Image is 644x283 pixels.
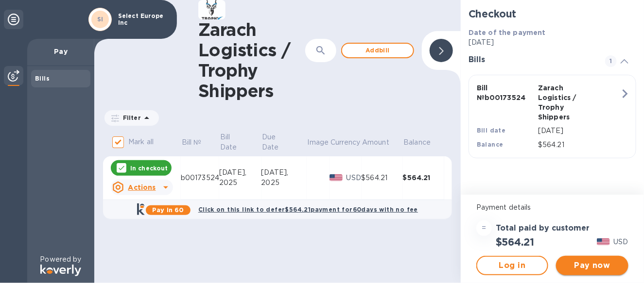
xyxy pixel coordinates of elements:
[182,137,202,148] p: Bill №
[130,164,168,172] p: In checkout
[469,29,546,36] b: Date of the payment
[362,137,402,148] span: Amount
[403,137,443,148] span: Balance
[496,236,534,248] h2: $564.21
[331,137,361,148] p: Currency
[469,55,593,65] h3: Bills
[262,132,306,152] span: Due Date
[119,114,141,122] p: Filter
[198,206,418,213] b: Click on this link to defer $564.21 payment for 60 days with no fee
[605,55,617,67] span: 1
[403,137,431,148] p: Balance
[330,174,343,181] img: USD
[477,127,506,134] b: Bill date
[35,75,50,82] b: Bills
[564,260,620,271] span: Pay now
[219,178,261,188] div: 2025
[118,13,167,26] p: Select Europe Inc
[469,37,636,48] p: [DATE]
[40,265,81,276] img: Logo
[477,141,504,148] b: Balance
[614,237,628,247] p: USD
[182,137,214,148] span: Bill №
[362,173,403,183] div: $564.21
[261,178,307,188] div: 2025
[40,254,81,265] p: Powered by
[538,126,620,136] p: [DATE]
[347,173,362,183] p: USD
[262,132,293,152] p: Due Date
[152,206,184,214] b: Pay in 60
[485,260,540,271] span: Log in
[476,202,628,213] p: Payment details
[308,137,329,148] p: Image
[341,43,414,58] button: Addbill
[403,173,444,183] div: $564.21
[538,83,595,122] p: Zarach Logistics / Trophy Shippers
[97,16,104,23] b: SI
[362,137,389,148] p: Amount
[220,132,248,152] p: Bill Date
[476,256,548,275] button: Log in
[219,167,261,178] div: [DATE],
[350,45,405,56] span: Add bill
[128,137,154,147] p: Mark all
[477,83,534,102] p: Bill № b00173524
[597,238,610,245] img: USD
[556,256,628,275] button: Pay now
[128,183,156,191] u: Actions
[538,140,620,150] p: $564.21
[35,47,87,56] p: Pay
[496,224,590,233] h3: Total paid by customer
[476,220,492,236] div: =
[181,173,219,183] div: b00173524
[220,132,261,152] span: Bill Date
[469,8,636,20] h2: Checkout
[261,167,307,178] div: [DATE],
[469,75,636,158] button: Bill №b00173524Zarach Logistics / Trophy ShippersBill date[DATE]Balance$564.21
[198,19,305,101] h1: Zarach Logistics / Trophy Shippers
